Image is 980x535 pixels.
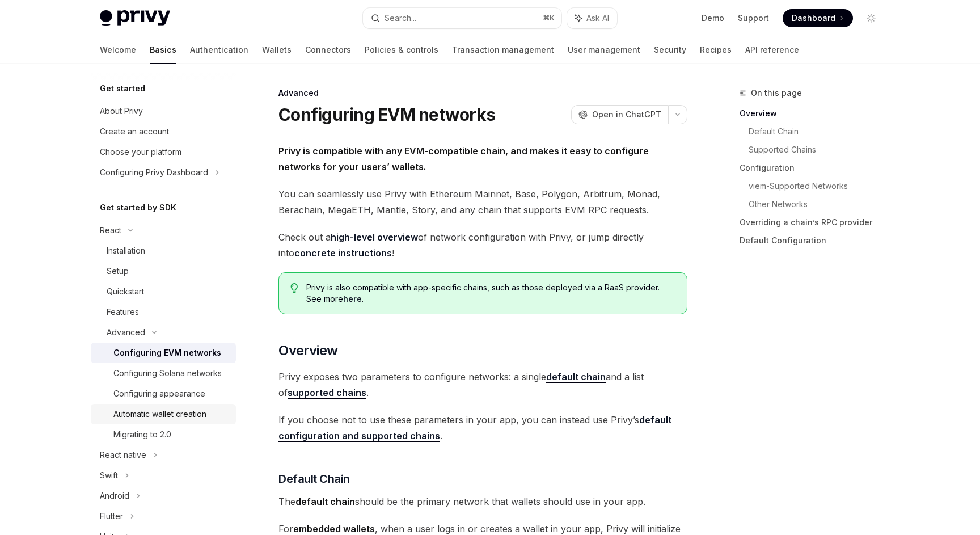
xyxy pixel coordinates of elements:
span: You can seamlessly use Privy with Ethereum Mainnet, Base, Polygon, Arbitrum, Monad, Berachain, Me... [278,186,687,218]
a: Configuring EVM networks [91,343,236,363]
a: Wallets [262,36,292,64]
a: Features [91,302,236,322]
strong: default chain [295,496,355,507]
h1: Configuring EVM networks [278,104,495,125]
span: Default Chain [278,471,350,487]
span: Privy exposes two parameters to configure networks: a single and a list of . [278,369,687,401]
a: Security [654,36,686,64]
strong: supported chains [288,387,366,398]
a: here [343,294,362,304]
a: Recipes [700,36,732,64]
a: Other Networks [749,195,889,213]
a: Choose your platform [91,142,236,162]
div: Create an account [100,125,169,138]
div: Configuring Privy Dashboard [100,166,208,179]
h5: Get started [100,82,145,95]
a: Automatic wallet creation [91,404,236,424]
strong: embedded wallets [293,523,375,534]
strong: Privy is compatible with any EVM-compatible chain, and makes it easy to configure networks for yo... [278,145,649,172]
button: Toggle dark mode [862,9,880,27]
a: Migrating to 2.0 [91,424,236,445]
a: About Privy [91,101,236,121]
a: Configuration [740,159,889,177]
a: Overview [740,104,889,123]
a: Installation [91,241,236,261]
span: Open in ChatGPT [592,109,661,120]
a: API reference [745,36,799,64]
strong: default chain [546,371,606,382]
a: Quickstart [91,281,236,302]
div: Advanced [278,87,687,99]
a: default chain [546,371,606,383]
div: Search... [385,11,416,25]
span: On this page [751,86,802,100]
a: Welcome [100,36,136,64]
a: Support [738,12,769,24]
div: React [100,224,121,237]
a: Configuring appearance [91,384,236,404]
a: Authentication [190,36,248,64]
svg: Tip [290,283,298,293]
a: Dashboard [783,9,853,27]
span: Dashboard [792,12,835,24]
button: Open in ChatGPT [571,105,668,124]
div: Swift [100,469,118,482]
div: Installation [107,244,145,258]
div: Features [107,305,139,319]
a: Default Configuration [740,231,889,250]
a: User management [568,36,640,64]
span: Privy is also compatible with app-specific chains, such as those deployed via a RaaS provider. Se... [306,282,675,305]
span: The should be the primary network that wallets should use in your app. [278,494,687,509]
a: Create an account [91,121,236,142]
span: ⌘ K [543,14,555,23]
div: Setup [107,264,129,278]
a: Policies & controls [365,36,438,64]
a: Overriding a chain’s RPC provider [740,213,889,231]
a: Supported Chains [749,141,889,159]
div: Flutter [100,509,123,523]
div: Quickstart [107,285,144,298]
button: Ask AI [567,8,617,28]
button: Search...⌘K [363,8,561,28]
a: viem-Supported Networks [749,177,889,195]
div: Configuring appearance [113,387,205,401]
span: Overview [278,342,337,360]
span: Ask AI [586,12,609,24]
a: Transaction management [452,36,554,64]
div: Android [100,489,129,503]
a: Demo [702,12,724,24]
div: Configuring EVM networks [113,346,221,360]
a: Default Chain [749,123,889,141]
div: Automatic wallet creation [113,407,206,421]
div: React native [100,448,146,462]
a: Setup [91,261,236,281]
a: Connectors [305,36,351,64]
span: If you choose not to use these parameters in your app, you can instead use Privy’s . [278,412,687,444]
div: Choose your platform [100,145,181,159]
div: Configuring Solana networks [113,367,222,380]
img: light logo [100,10,170,26]
a: Basics [150,36,176,64]
a: concrete instructions [294,247,392,259]
a: high-level overview [331,231,418,243]
a: Configuring Solana networks [91,363,236,384]
div: Migrating to 2.0 [113,428,171,441]
a: supported chains [288,387,366,399]
div: Advanced [107,326,145,339]
div: About Privy [100,104,143,118]
span: Check out a of network configuration with Privy, or jump directly into ! [278,229,687,261]
h5: Get started by SDK [100,201,176,214]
